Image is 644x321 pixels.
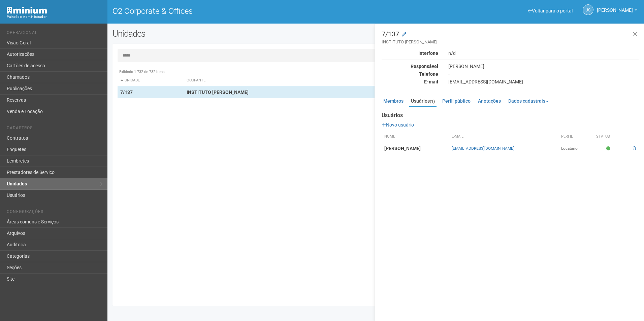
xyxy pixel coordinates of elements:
a: [EMAIL_ADDRESS][DOMAIN_NAME] [452,146,514,151]
a: JS [583,4,593,15]
th: Perfil [558,131,594,142]
a: Usuários(1) [409,96,437,107]
a: Membros [382,96,405,106]
a: Anotações [476,96,503,106]
div: Interfone [377,50,443,56]
div: [EMAIL_ADDRESS][DOMAIN_NAME] [443,79,644,85]
a: Voltar para o portal [528,8,573,13]
strong: 7/137 [120,90,133,95]
div: Exibindo 1-732 de 732 itens [118,69,634,75]
a: [PERSON_NAME] [597,8,637,14]
td: Locatário [558,142,594,155]
div: n/d [443,50,644,56]
div: E-mail [377,79,443,85]
th: Ocupante: activate to sort column ascending [184,75,412,86]
div: Painel do Administrador [7,14,102,20]
span: Ativo [606,146,612,151]
a: Novo usuário [382,122,414,128]
th: Unidade: activate to sort column descending [118,75,184,86]
li: Configurações [7,209,102,216]
span: Jeferson Souza [597,1,633,13]
li: Cadastros [7,126,102,133]
strong: INSTITUTO [PERSON_NAME] [187,90,249,95]
small: (1) [430,99,435,104]
div: Responsável [377,63,443,69]
th: Status [593,131,624,142]
h1: O2 Corporate & Offices [112,7,371,15]
small: INSTITUTO [PERSON_NAME] [382,39,639,45]
a: Modificar a unidade [402,31,406,38]
div: Telefone [377,71,443,77]
div: [PERSON_NAME] [443,63,644,69]
h2: Unidades [112,29,326,39]
a: Perfil público [441,96,472,106]
li: Operacional [7,30,102,37]
a: Dados cadastrais [507,96,550,106]
strong: Usuários [382,112,639,118]
th: Nome [382,131,449,142]
th: E-mail [449,131,558,142]
div: - [443,71,644,77]
strong: [PERSON_NAME] [384,146,421,151]
h3: 7/137 [382,31,639,45]
img: Minium [7,7,47,14]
